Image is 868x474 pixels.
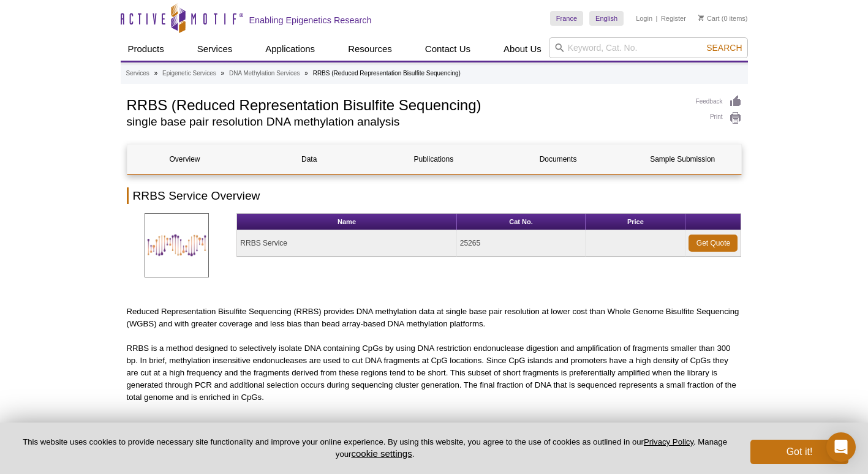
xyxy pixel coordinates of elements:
input: Keyword, Cat. No. [549,37,748,58]
a: Contact Us [418,37,478,61]
a: Epigenetic Services [162,68,216,79]
a: France [550,11,583,26]
a: Publications [376,145,491,174]
a: Applications [258,37,322,61]
img: Reduced Representation Bisulfite Sequencing (RRBS) [145,213,209,277]
a: Overview [127,145,243,174]
a: Print [696,111,742,125]
h1: RRBS (Reduced Representation Bisulfite Sequencing) [127,95,684,113]
a: Cart [698,14,720,23]
li: » [221,70,225,77]
h2: Enabling Epigenetics Research [249,15,372,26]
a: Services [190,37,240,61]
li: (0 items) [698,11,748,26]
button: Search [703,42,745,53]
a: Data [252,145,367,174]
a: DNA Methylation Services [229,68,300,79]
p: Reduced Representation Bisulfite Sequencing (RRBS) provides DNA methylation data at single base p... [127,306,742,330]
span: Search [706,43,742,53]
a: Products [121,37,172,61]
li: RRBS (Reduced Representation Bisulfite Sequencing) [313,70,461,77]
a: Get Quote [689,235,738,252]
a: Services [126,68,149,79]
a: Documents [500,145,616,174]
a: Resources [341,37,399,61]
th: Price [586,214,685,230]
button: Got it! [750,440,848,464]
button: cookie settings [351,448,412,459]
p: This website uses cookies to provide necessary site functionality and improve your online experie... [20,437,730,460]
h2: RRBS Service Overview [127,187,742,204]
div: Open Intercom Messenger [826,432,856,462]
th: Name [237,214,456,230]
td: RRBS Service [237,230,456,257]
img: Your Cart [698,15,704,21]
a: Register [661,14,686,23]
li: | [656,11,658,26]
a: Feedback [696,95,742,108]
td: 25265 [457,230,586,257]
p: RRBS is a method designed to selectively isolate DNA containing CpGs by using DNA restriction end... [127,342,742,404]
a: Sample Submission [625,145,740,174]
a: English [589,11,624,26]
th: Cat No. [457,214,586,230]
a: About Us [496,37,549,61]
a: Login [636,14,652,23]
li: » [304,70,308,77]
li: » [154,70,158,77]
a: Privacy Policy [644,437,693,446]
h2: single base pair resolution DNA methylation analysis [127,116,684,127]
